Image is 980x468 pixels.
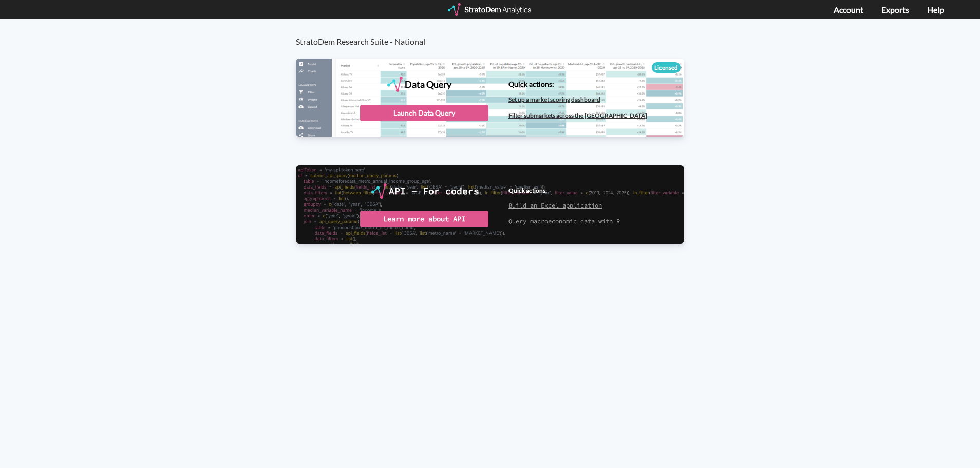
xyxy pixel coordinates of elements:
a: Query macroeconomic data with R [508,217,620,225]
a: Help [927,5,944,14]
div: Data Query [405,77,451,92]
a: Filter submarkets across the [GEOGRAPHIC_DATA] [508,111,647,119]
a: Exports [881,5,909,14]
h4: Quick actions: [508,80,647,88]
a: Set up a market scoring dashboard [508,96,600,103]
div: API - For coders [389,183,479,199]
div: Licensed [652,62,681,73]
div: Launch Data Query [360,105,488,121]
a: Account [834,5,863,14]
h4: Quick actions: [508,187,620,194]
div: Learn more about API [360,211,488,227]
h3: StratoDem Research Suite - National [296,19,695,46]
a: Build an Excel application [508,201,602,209]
